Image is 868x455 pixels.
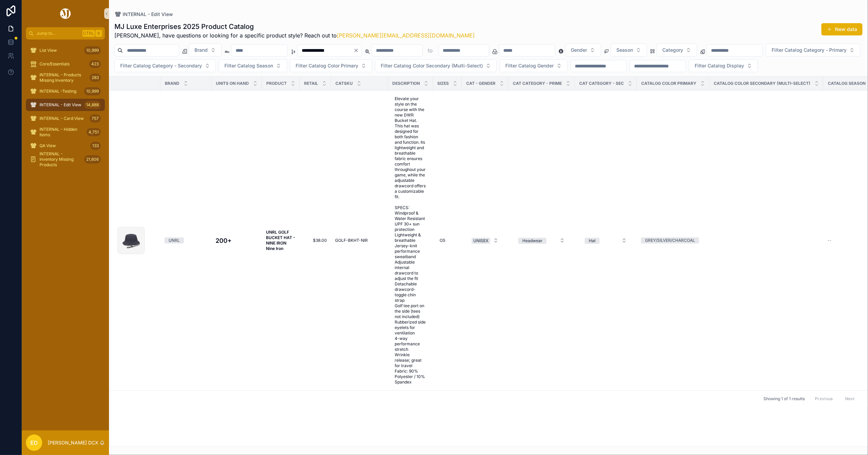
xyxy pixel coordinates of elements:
span: SIZES [437,81,449,86]
span: Catalog Season [828,81,866,86]
span: K [96,31,101,36]
span: Filter Catalog Season [224,62,273,69]
a: GOLF-BKHT-NIR [335,238,384,243]
span: CAT - GENDER [466,81,495,86]
button: Select Button [513,234,570,247]
a: Elevate your style on the course with the new DWR Bucket Hat. This hat was designed for both fash... [392,93,429,388]
button: Jump to...CtrlK [26,27,105,40]
span: Catalog Color Secondary (Multi-Select) [714,81,810,86]
div: GREY/SILVER/CHARCOAL [645,237,695,244]
p: [PERSON_NAME] DCX [48,439,98,446]
div: scrollable content [22,40,109,174]
span: INTERNAL - Inventory Missing Products [40,151,81,168]
span: INTERNAL -Testing [40,89,76,94]
button: Select Button [466,234,504,247]
a: OS [437,235,458,246]
div: 757 [90,114,101,123]
button: Select Button [766,44,861,57]
a: INTERNAL -Testing10,999 [26,85,105,97]
a: List View10,999 [26,44,105,57]
a: Select Button [466,234,504,247]
a: INTERNAL - Products Missing Inventory283 [26,72,105,84]
button: Select Button [657,44,697,57]
span: Filter Catalog Gender [505,62,554,69]
a: Select Button [512,234,571,247]
div: 133 [90,142,101,150]
button: Clear [353,48,362,53]
span: Product [266,81,287,86]
button: Select Button [565,44,601,57]
a: INTERNAL - Hidden Items4,751 [26,126,105,138]
span: INTERNAL - Products Missing Inventory [40,72,87,83]
button: Select Button [375,59,497,72]
a: INTERNAL - Edit View14,888 [26,99,105,111]
button: Select Button [189,44,222,57]
h1: MJ Luxe Enterprises 2025 Product Catalog [114,22,475,31]
span: Retail [304,81,318,86]
div: 10,999 [84,87,101,95]
a: New data [821,23,863,35]
span: Filter Catalog Category - Primary [772,47,847,53]
button: Unselect HEADWEAR [518,237,547,244]
span: INTERNAL - Hidden Items [40,127,84,138]
span: Brand [165,81,179,86]
div: 10,999 [84,46,101,54]
span: Category [662,47,683,53]
span: QA View [40,143,56,148]
span: ED [30,439,38,447]
button: Select Button [689,59,758,72]
span: CATSKU [335,81,353,86]
button: Select Button [500,59,568,72]
a: UNRL [164,237,207,244]
div: UNISEX [474,238,489,244]
span: Jump to... [36,31,80,36]
span: Filter Catalog Category - Secondary [120,62,202,69]
span: List View [40,48,57,53]
span: INTERNAL - Edit View [40,102,81,108]
a: Select Button [579,234,633,247]
span: Core/Essentials [40,61,69,67]
div: 423 [89,60,101,68]
span: INTERNAL - Card View [40,116,84,121]
span: Elevate your style on the course with the new DWR Bucket Hat. This hat was designed for both fash... [395,96,426,385]
div: 4,751 [86,128,101,136]
span: Catalog Color Primary [641,81,696,86]
div: 283 [90,74,101,82]
a: UNRL GOLF BUCKET HAT - NINE IRON Nine Iron [266,230,296,251]
span: Filter Catalog Color Secondary (Multi-Select) [381,62,483,69]
button: Select Button [290,59,372,72]
div: Headwear [522,238,542,244]
button: Select Button [579,234,632,247]
span: GOLF-BKHT-NIR [335,238,368,243]
div: 14,888 [84,101,101,109]
span: Gender [571,47,587,53]
div: UNRL [169,237,180,244]
span: Filter Catalog Color Primary [296,62,358,69]
a: QA View133 [26,140,105,152]
span: Showing 1 of 1 results [763,396,805,402]
a: INTERNAL - Edit View [114,11,173,18]
img: App logo [59,8,72,19]
span: INTERNAL - Edit View [123,11,173,18]
a: INTERNAL - Inventory Missing Products21,606 [26,153,105,166]
span: [PERSON_NAME], have questions or looking for a specific product style? Reach out to [114,31,475,40]
a: 200+ [216,236,258,245]
span: Units On Hand [216,81,249,86]
strong: UNRL GOLF BUCKET HAT - NINE IRON Nine Iron [266,230,296,251]
div: Hat [589,238,596,244]
span: -- [827,238,832,243]
span: Ctrl [82,30,95,37]
span: Season [616,47,633,53]
span: CAT CATEGORY - PRIME [513,81,562,86]
span: Brand [194,47,208,53]
span: Filter Catalog Display [695,62,744,69]
a: [PERSON_NAME][EMAIL_ADDRESS][DOMAIN_NAME] [337,32,475,39]
p: to [428,46,433,54]
span: OS [440,238,445,243]
button: Select Button [611,44,647,57]
a: $38.00 [304,238,327,243]
a: GREY/SILVER/CHARCOAL [641,237,705,244]
a: INTERNAL - Card View757 [26,112,105,125]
